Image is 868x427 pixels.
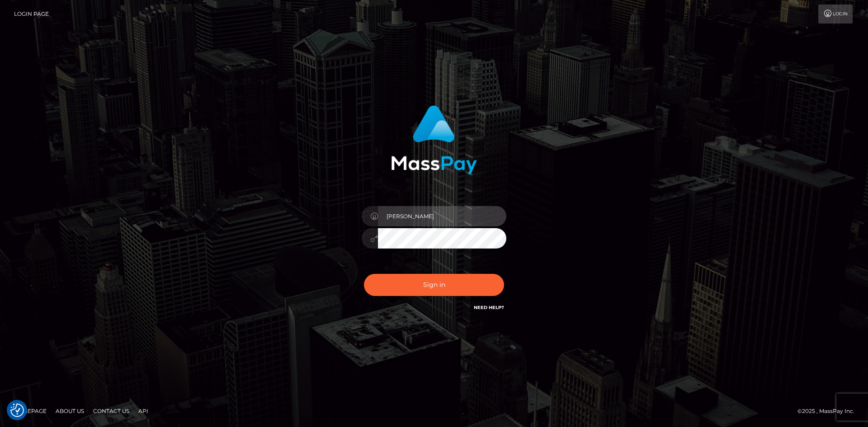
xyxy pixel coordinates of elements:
[474,305,504,310] a: Need Help?
[10,404,24,417] img: Revisit consent button
[10,404,50,418] a: Homepage
[14,5,49,23] a: Login Page
[364,274,504,296] button: Sign in
[10,404,24,417] button: Consent Preferences
[135,404,152,418] a: API
[90,404,133,418] a: Contact Us
[818,5,853,23] a: Login
[378,206,506,226] input: Username...
[797,406,861,416] div: © 2025 , MassPay Inc.
[391,105,477,174] img: MassPay Login
[52,404,88,418] a: About Us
